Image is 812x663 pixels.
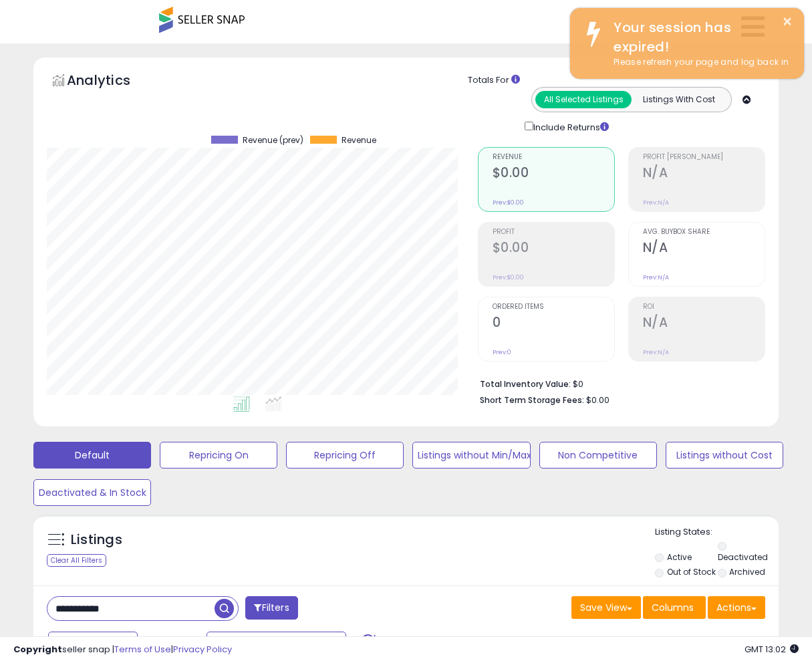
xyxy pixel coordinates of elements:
small: Prev: N/A [643,198,669,207]
b: Short Term Storage Fees: [480,394,584,406]
button: Default [33,442,151,469]
small: Prev: 0 [493,348,511,356]
small: Prev: N/A [643,348,669,356]
small: Prev: $0.00 [493,198,524,207]
li: $0 [480,375,755,391]
span: Avg. Buybox Share [643,229,765,236]
h5: Analytics [67,71,156,93]
button: Columns [643,596,706,619]
small: Prev: N/A [643,273,669,281]
span: Revenue [342,136,376,145]
strong: Copyright [13,643,62,656]
button: Listings without Min/Max [412,442,530,469]
b: Total Inventory Value: [480,378,571,390]
h5: Listings [71,531,122,549]
button: Non Competitive [539,442,657,469]
button: Save View [571,596,641,619]
span: Profit [493,229,614,236]
div: Please refresh your page and log back in [603,56,794,69]
h2: N/A [643,240,765,258]
span: ROI [643,303,765,311]
button: All Selected Listings [535,91,632,108]
div: Your session has expired! [603,18,794,56]
button: Actions [708,596,765,619]
button: Repricing Off [286,442,404,469]
a: Privacy Policy [173,643,232,656]
button: × [782,13,793,30]
div: Totals For [468,74,769,87]
button: Filters [245,596,297,620]
span: Columns [652,601,694,614]
h2: $0.00 [493,240,614,258]
button: Repricing On [160,442,277,469]
h2: N/A [643,315,765,333]
span: Revenue [493,154,614,161]
div: Clear All Filters [47,554,106,567]
span: 2025-08-12 13:02 GMT [745,643,799,656]
label: Archived [729,566,765,577]
span: Revenue (prev) [243,136,303,145]
label: Out of Stock [667,566,716,577]
label: Deactivated [718,551,768,563]
h2: 0 [493,315,614,333]
label: Active [667,551,692,563]
span: Profit [PERSON_NAME] [643,154,765,161]
small: Prev: $0.00 [493,273,524,281]
div: Include Returns [515,119,625,134]
button: [DATE]-25 - [DATE]-31 [207,632,346,654]
span: Ordered Items [493,303,614,311]
button: Listings With Cost [631,91,727,108]
button: Last 7 Days [48,632,138,654]
h2: $0.00 [493,165,614,183]
div: seller snap | | [13,644,232,656]
a: Terms of Use [114,643,171,656]
button: Listings without Cost [666,442,783,469]
button: Deactivated & In Stock [33,479,151,506]
span: $0.00 [586,394,610,406]
p: Listing States: [655,526,779,539]
h2: N/A [643,165,765,183]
